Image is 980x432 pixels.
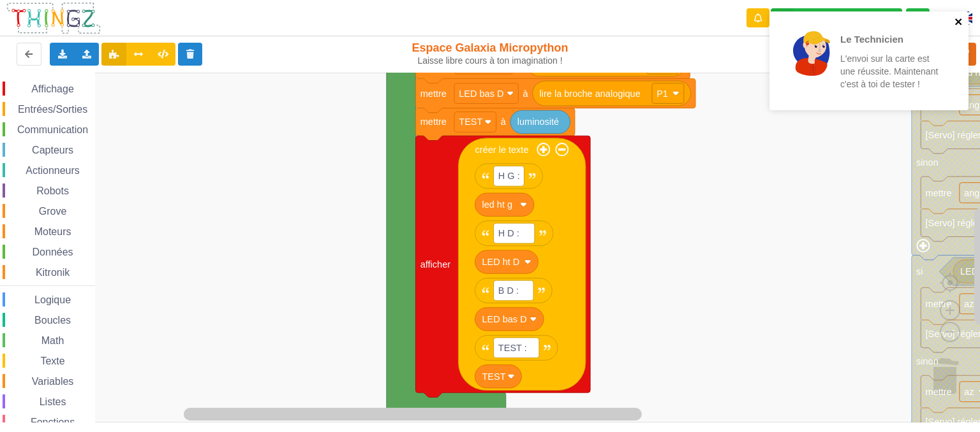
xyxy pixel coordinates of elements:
[482,314,526,324] text: LED bas D
[926,187,952,198] text: mettre
[916,266,923,277] text: si
[37,206,69,217] span: Grove
[33,294,73,305] span: Logique
[498,171,520,181] text: H G :
[498,343,527,353] text: TEST :
[657,88,668,98] text: P1
[840,32,940,46] p: Le Technicien
[406,55,574,66] div: Laisse libre cours à ton imagination !
[459,117,482,127] text: TEST
[420,117,447,127] text: mettre
[482,257,519,267] text: LED ht D
[30,376,76,387] span: Variables
[482,199,512,210] text: led ht g
[459,88,503,98] text: LED bas D
[29,417,77,428] span: Fonctions
[34,267,71,278] span: Kitronik
[420,88,447,98] text: mettre
[24,165,82,176] span: Actionneurs
[16,104,89,115] span: Entrées/Sorties
[475,145,529,155] text: créer le texte
[916,356,939,366] text: sinon
[420,259,451,270] text: afficher
[15,124,90,135] span: Communication
[406,41,574,66] div: Espace Galaxia Micropython
[482,371,505,382] text: TEST
[540,88,641,98] text: lire la broche analogique
[6,1,101,35] img: thingz_logo.png
[964,299,974,309] text: az
[771,8,902,28] div: Ta base fonctionne bien !
[498,228,519,238] text: H D :
[40,335,66,346] span: Math
[517,117,559,127] text: luminosité
[33,226,73,237] span: Moteurs
[34,185,71,196] span: Robots
[523,88,529,98] text: à
[30,145,75,155] span: Capteurs
[29,83,75,94] span: Affichage
[501,117,507,127] text: à
[926,387,952,397] text: mettre
[954,17,963,29] button: close
[916,157,939,168] text: sinon
[964,387,974,397] text: az
[926,299,952,309] text: mettre
[33,315,73,326] span: Boucles
[498,285,519,296] text: B D :
[840,52,940,90] p: L'envoi sur la carte est une réussite. Maintenant c'est à toi de tester !
[31,247,75,257] span: Données
[38,356,66,366] span: Texte
[38,396,68,407] span: Listes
